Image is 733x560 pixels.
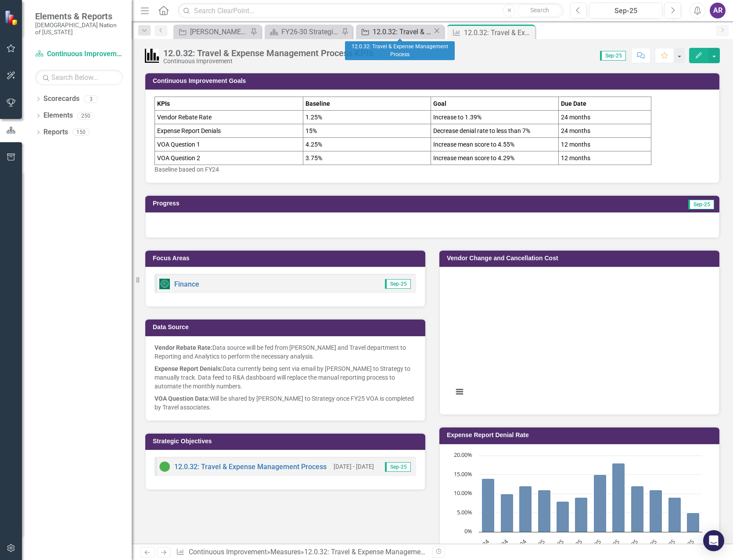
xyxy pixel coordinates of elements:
small: [DATE] - [DATE] [334,463,374,471]
path: Mar-25, 9. Expense Report Denial Rate . [575,497,588,532]
input: Search ClearPoint... [178,3,564,18]
a: Continuous Improvement [189,548,267,556]
div: Continuous Improvement [163,58,373,65]
td: 3.75% [303,151,431,165]
div: Sep-25 [592,6,659,16]
div: 12.0.32: Travel & Expense Management Process KPIs [163,48,373,58]
p: Data source will be fed from [PERSON_NAME] and Travel department to Reporting and Analytics to pe... [155,343,416,363]
h3: Progress [153,200,433,207]
h3: Strategic Objectives [153,438,421,445]
a: Finance [174,280,199,288]
div: 12.0.32: Travel & Expense Management Process KPIs [464,27,533,38]
path: Jun-25, 12. Expense Report Denial Rate . [631,486,644,532]
div: 12.0.32: Travel & Expense Management Process KPIs [304,548,469,556]
td: 12 months [558,138,651,151]
a: Elements [43,111,73,121]
div: 12.0.32: Travel & Expense Management Process [373,26,433,37]
h3: Continuous Improvement Goals [153,78,715,84]
div: 250 [77,112,94,119]
strong: KPIs [157,100,170,107]
div: 12.0.32: Travel & Expense Management Process [345,41,455,60]
td: 24 months [558,124,651,138]
div: Chart. Highcharts interactive chart. [449,274,710,406]
svg: Interactive chart [449,274,707,406]
strong: Expense Report Denials: [155,365,223,372]
span: Sep-25 [600,51,626,61]
div: FY26-30 Strategic Plan [281,26,339,37]
span: Search [530,7,549,14]
a: Reports [43,127,68,137]
path: Jan-25, 11. Expense Report Denial Rate . [538,490,551,532]
img: ClearPoint Strategy [4,10,20,25]
span: Elements & Reports [35,11,123,22]
td: Vendor Rebate Rate [155,111,303,124]
text: 10.00% [454,489,472,497]
p: Data currently being sent via email by [PERSON_NAME] to Strategy to manually track. Data feed to ... [155,363,416,392]
td: VOA Question 2 [155,151,303,165]
td: Increase to 1.39% [431,111,559,124]
small: [DEMOGRAPHIC_DATA] Nation of [US_STATE] [35,22,123,36]
td: VOA Question 1 [155,138,303,151]
button: AR [710,3,726,18]
span: Sep-25 [385,462,411,472]
button: Search [517,4,561,17]
a: Continuous Improvement [35,49,123,59]
p: Baseline based on FY24 [155,165,710,174]
text: 0% [464,527,472,535]
img: Report [159,279,170,289]
td: 12 months [558,151,651,165]
td: 15% [303,124,431,138]
td: Decrease denial rate to less than 7% [431,124,559,138]
button: View chart menu, Chart [453,386,466,398]
div: Open Intercom Messenger [703,530,724,551]
button: Sep-25 [589,3,662,18]
path: Apr-25, 15. Expense Report Denial Rate . [594,474,607,532]
div: 3 [84,95,98,103]
path: Sep-25, 5. Expense Report Denial Rate . [687,513,700,532]
h3: Expense Report Denial Rate [447,432,715,438]
div: [PERSON_NAME] SO's [190,26,248,37]
path: May-25, 18. Expense Report Denial Rate . [612,463,625,532]
a: Measures [270,548,301,556]
path: Feb-25, 8. Expense Report Denial Rate . [557,501,569,532]
a: FY26-30 Strategic Plan [267,26,339,37]
a: Scorecards [43,94,79,104]
td: 4.25% [303,138,431,151]
path: Aug-25, 9. Expense Report Denial Rate . [668,497,681,532]
p: Will be shared by [PERSON_NAME] to Strategy once FY25 VOA is completed by Travel associates. [155,392,416,412]
strong: Goal [433,100,446,107]
input: Search Below... [35,70,123,85]
path: Dec-24, 12. Expense Report Denial Rate . [519,486,532,532]
td: Expense Report Denials [155,124,303,138]
span: Sep-25 [385,279,411,289]
a: 12.0.32: Travel & Expense Management Process [174,463,327,471]
td: 1.25% [303,111,431,124]
img: CI Action Plan Approved/In Progress [159,461,170,472]
span: Sep-25 [688,200,714,209]
strong: VOA Question Data: [155,395,210,402]
img: Performance Management [145,49,159,63]
path: Nov-24, 10. Expense Report Denial Rate . [501,494,514,532]
h3: Vendor Change and Cancellation Cost [447,255,715,262]
text: 5.00% [457,508,472,516]
div: » » [176,547,426,557]
td: Increase mean score to 4.55% [431,138,559,151]
strong: Due Date [561,100,586,107]
strong: Vendor Rebate Rate: [155,344,212,351]
text: 15.00% [454,470,472,478]
text: 20.00% [454,451,472,459]
a: 12.0.32: Travel & Expense Management Process [358,26,433,37]
path: Oct-24, 14. Expense Report Denial Rate . [482,478,495,532]
a: [PERSON_NAME] SO's [176,26,248,37]
path: Jul-25, 11. Expense Report Denial Rate . [650,490,662,532]
td: 24 months [558,111,651,124]
td: Increase mean score to 4.29% [431,151,559,165]
h3: Focus Areas [153,255,421,262]
div: 150 [72,129,90,136]
h3: Data Source [153,324,421,330]
strong: Baseline [305,100,330,107]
